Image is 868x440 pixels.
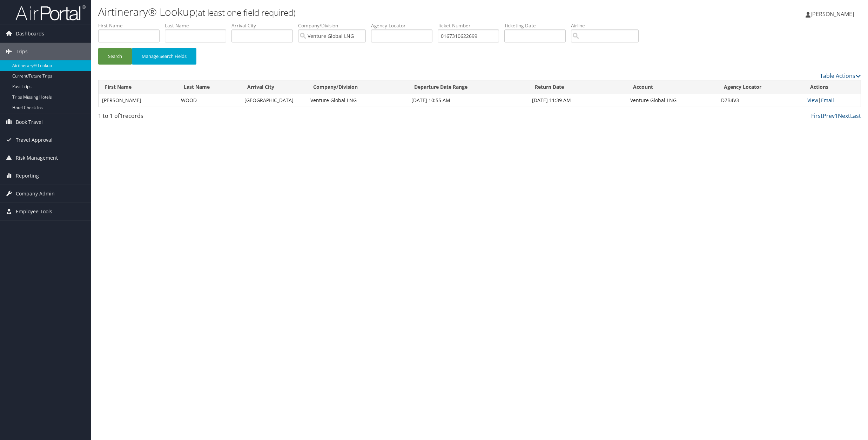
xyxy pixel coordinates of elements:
[120,112,123,120] span: 1
[571,22,644,29] label: Airline
[810,10,854,18] span: [PERSON_NAME]
[98,112,281,124] div: 1 to 1 of records
[177,80,241,94] th: Last Name: activate to sort column ascending
[16,113,43,131] span: Book Travel
[408,94,529,107] td: [DATE] 10:55 AM
[718,94,804,107] td: D7B4V3
[627,94,718,107] td: Venture Global LNG
[307,94,408,107] td: Venture Global LNG
[806,4,861,25] a: [PERSON_NAME]
[850,112,861,120] a: Last
[529,94,627,107] td: [DATE] 11:39 AM
[241,80,307,94] th: Arrival City: activate to sort column ascending
[804,94,861,107] td: |
[16,185,55,202] span: Company Admin
[811,112,823,120] a: First
[16,131,53,149] span: Travel Approval
[16,167,39,185] span: Reporting
[195,7,296,18] small: (at least one field required)
[804,80,861,94] th: Actions
[821,97,834,104] a: Email
[807,97,818,104] a: View
[99,80,177,94] th: First Name: activate to sort column ascending
[132,48,196,65] button: Manage Search Fields
[835,112,838,120] a: 1
[408,80,529,94] th: Departure Date Range: activate to sort column ascending
[98,5,607,19] h1: Airtinerary® Lookup
[165,22,231,29] label: Last Name
[16,25,44,42] span: Dashboards
[438,22,504,29] label: Ticket Number
[823,112,835,120] a: Prev
[371,22,438,29] label: Agency Locator
[16,203,52,220] span: Employee Tools
[627,80,718,94] th: Account: activate to sort column ascending
[820,72,861,80] a: Table Actions
[718,80,804,94] th: Agency Locator: activate to sort column ascending
[177,94,241,107] td: WOOD
[307,80,408,94] th: Company/Division
[838,112,850,120] a: Next
[98,48,132,65] button: Search
[298,22,371,29] label: Company/Division
[241,94,307,107] td: [GEOGRAPHIC_DATA]
[529,80,627,94] th: Return Date: activate to sort column ascending
[504,22,571,29] label: Ticketing Date
[99,94,177,107] td: [PERSON_NAME]
[231,22,298,29] label: Arrival City
[15,5,86,21] img: airportal-logo.png
[16,43,28,60] span: Trips
[16,149,58,167] span: Risk Management
[98,22,165,29] label: First Name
